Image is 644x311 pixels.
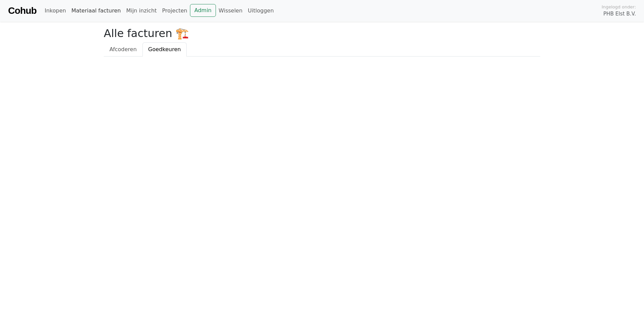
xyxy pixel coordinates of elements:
[142,42,187,57] a: Goedkeuren
[216,4,245,18] a: Wisselen
[104,27,540,40] h2: Alle facturen 🏗️
[148,46,181,53] span: Goedkeuren
[42,4,68,18] a: Inkopen
[603,10,636,18] span: PHB Elst B.V.
[104,42,142,57] a: Afcoderen
[190,4,216,17] a: Admin
[602,4,636,10] span: Ingelogd onder:
[8,3,36,19] a: Cohub
[245,4,277,18] a: Uitloggen
[69,4,124,18] a: Materiaal facturen
[124,4,160,18] a: Mijn inzicht
[159,4,190,18] a: Projecten
[109,46,137,53] span: Afcoderen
